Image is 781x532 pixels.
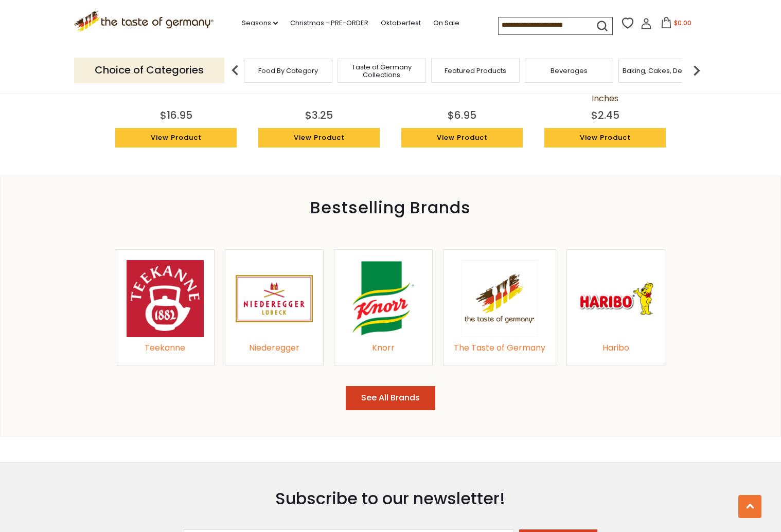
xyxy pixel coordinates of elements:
[448,107,476,123] div: $6.95
[345,260,422,337] img: Knorr
[686,60,707,81] img: next arrow
[115,128,237,148] a: View Product
[461,260,538,337] img: The Taste of Germany
[184,488,598,509] h3: Subscribe to our newsletter!
[341,63,423,79] a: Taste of Germany Collections
[160,107,192,123] div: $16.95
[346,386,435,410] button: See All Brands
[433,17,459,29] a: On Sale
[381,17,421,29] a: Oktoberfest
[623,67,702,75] a: Baking, Cakes, Desserts
[345,341,422,355] div: Knorr
[654,17,698,32] button: $0.00
[225,60,245,81] img: previous arrow
[1,202,780,213] div: Bestselling Brands
[544,128,666,148] a: View Product
[674,19,691,27] span: $0.00
[445,67,506,75] a: Featured Products
[236,260,313,337] img: Niederegger
[258,128,380,148] a: View Product
[242,17,278,29] a: Seasons
[127,260,204,337] img: Teekanne
[454,260,545,337] a: The Taste of Germany
[258,67,318,75] a: Food By Category
[591,107,619,123] div: $2.45
[454,341,545,355] div: The Taste of Germany
[236,341,313,355] div: Niederegger
[290,17,368,29] a: Christmas - PRE-ORDER
[577,341,654,355] div: Haribo
[127,341,204,355] div: Teekanne
[305,107,333,123] div: $3.25
[577,260,654,337] img: Haribo
[551,67,588,75] a: Beverages
[401,128,523,148] a: View Product
[74,58,224,83] p: Choice of Categories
